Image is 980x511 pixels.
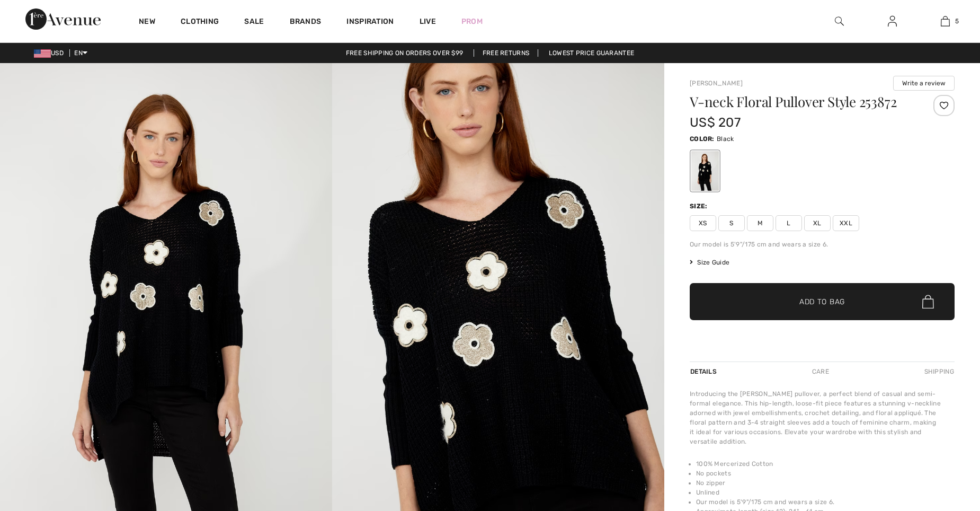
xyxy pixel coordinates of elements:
div: Our model is 5'9"/175 cm and wears a size 6. [690,240,955,249]
li: Unlined [696,488,955,497]
div: Care [803,362,838,381]
span: 5 [955,16,959,26]
li: 100% Mercerized Cotton [696,459,955,469]
a: Free shipping on orders over $99 [337,49,472,57]
span: Inspiration [346,17,394,28]
img: 1ère Avenue [25,8,101,30]
a: Brands [290,17,322,28]
a: Live [420,16,436,27]
img: US Dollar [34,49,51,58]
span: Size Guide [690,258,729,267]
span: USD [34,49,68,57]
button: Write a review [893,76,955,91]
span: XL [804,215,831,231]
a: New [139,17,155,28]
span: EN [74,49,87,57]
img: My Info [888,15,897,28]
span: XS [690,215,716,231]
img: Bag.svg [922,295,934,309]
div: Black [691,151,719,191]
a: Lowest Price Guarantee [540,49,643,57]
a: Prom [461,16,483,27]
img: My Bag [941,15,950,28]
a: Clothing [181,17,219,28]
a: [PERSON_NAME] [690,80,743,87]
a: Sign In [879,15,905,28]
a: Sale [244,17,264,28]
button: Add to Bag [690,283,955,320]
span: L [776,215,802,231]
img: search the website [835,15,844,28]
li: No zipper [696,478,955,488]
li: Our model is 5'9"/175 cm and wears a size 6. [696,497,955,507]
div: Shipping [922,362,955,381]
div: Size: [690,201,710,211]
a: 5 [919,15,971,28]
span: S [718,215,745,231]
span: XXL [833,215,859,231]
h1: V-neck Floral Pullover Style 253872 [690,95,911,109]
span: Black [717,135,734,143]
div: Introducing the [PERSON_NAME] pullover, a perfect blend of casual and semi-formal elegance. This ... [690,389,955,446]
span: Add to Bag [799,296,845,307]
span: US$ 207 [690,115,741,130]
li: No pockets [696,469,955,478]
span: Color: [690,135,715,143]
div: Details [690,362,719,381]
span: M [747,215,773,231]
a: Free Returns [474,49,539,57]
